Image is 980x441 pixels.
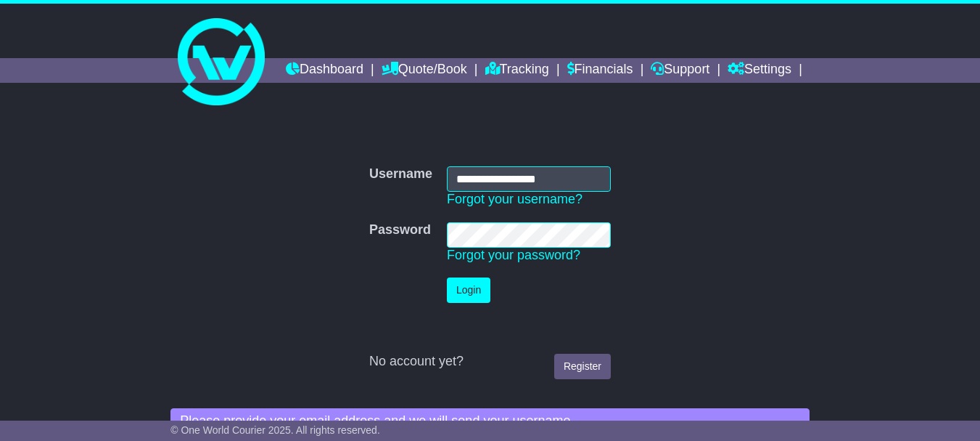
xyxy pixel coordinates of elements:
a: Forgot your password? [447,248,580,262]
button: Login [447,278,490,303]
div: Please provide your email address and we will send your username [170,408,810,434]
a: Support [651,58,709,83]
a: Forgot your username? [447,192,582,206]
label: Username [369,166,432,182]
a: Register [554,354,611,379]
label: Password [369,222,431,238]
a: Dashboard [286,58,363,83]
a: Settings [728,58,791,83]
div: No account yet? [369,354,611,370]
a: Quote/Book [382,58,467,83]
a: Tracking [485,58,549,83]
span: © One World Courier 2025. All rights reserved. [170,424,380,436]
a: Financials [567,58,633,83]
